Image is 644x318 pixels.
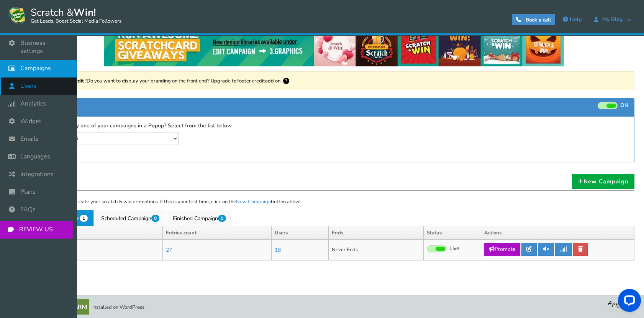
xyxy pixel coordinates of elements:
th: Ends [328,226,423,240]
span: Integrations [20,170,54,178]
th: Actions [481,226,634,240]
a: 18 [275,246,281,254]
a: Footer credit [236,77,265,84]
div: Do you want to display your branding on the front end? Upgrade to add on. [34,71,634,90]
td: Never Ends [328,240,423,260]
span: Languages [20,153,50,161]
span: Scratch & [27,6,121,25]
span: Book a call [526,16,551,23]
p: Use this section to create your scratch & win promotions. If this is your first time, click on th... [34,198,634,206]
a: Scratch &Win! Get Leads, Boost Social Media Followers [8,6,121,25]
a: Scheduled Campaign [95,210,166,226]
a: 27 [166,246,172,254]
iframe: LiveChat chat widget [612,286,644,318]
a: Help [559,13,585,26]
span: Business settings [20,39,69,55]
span: REVIEW US [19,226,53,234]
th: Users [271,226,328,240]
strong: Win! [74,6,96,19]
span: Installed on WordPress [92,304,144,311]
span: Campaigns [20,64,51,72]
img: Scratch and Win [8,6,27,25]
span: Users [20,82,37,90]
a: New Campaign [236,198,271,205]
label: Want to display one of your campaigns in a Popup? Select from the list below. [40,122,233,130]
th: Name [34,226,163,240]
span: Emails [20,135,39,143]
span: FAQs [20,206,36,214]
h1: Campaigns [34,175,634,191]
a: New Campaign [572,174,634,189]
span: ON [620,102,628,109]
th: Entries count [163,226,271,240]
span: Widget [20,117,41,125]
th: Status [424,226,481,240]
a: Promote [484,243,520,256]
small: Get Leads, Boost Social Media Followers [31,18,121,25]
span: 0 [151,215,159,222]
span: Live [449,245,459,252]
span: My Blog [598,16,626,23]
span: Analytics [20,100,46,108]
span: Plans [20,188,36,196]
p: | [37,250,159,257]
a: Book a call [512,14,555,25]
a: Finished Campaign [167,210,232,226]
span: 1 [80,215,88,222]
img: festival-poster-2020.webp [104,25,564,66]
span: 0 [218,215,226,222]
img: bg_logo_foot.webp [608,299,638,312]
span: Help [570,16,582,23]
